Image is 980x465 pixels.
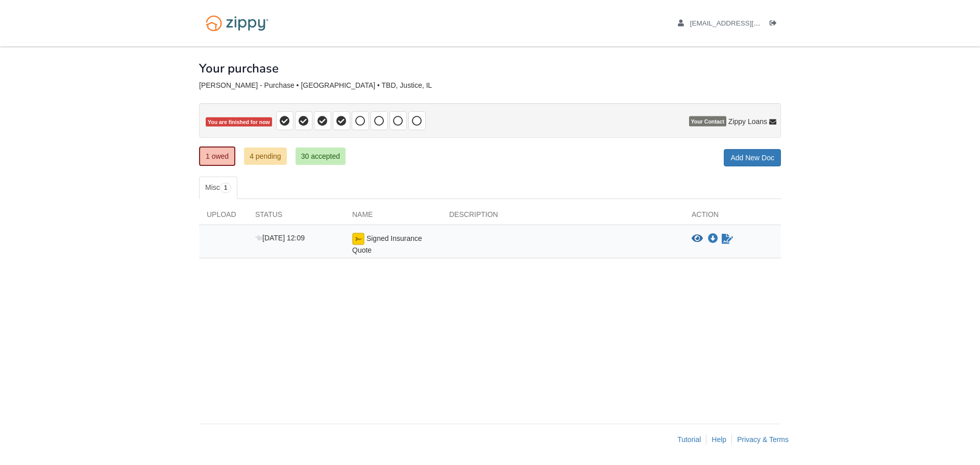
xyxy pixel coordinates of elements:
[712,435,726,444] a: Help
[737,435,789,444] a: Privacy & Terms
[677,435,701,444] a: Tutorial
[199,146,235,166] a: 1 owed
[678,19,807,30] a: edit profile
[442,209,684,225] div: Description
[721,233,734,245] a: Sign Form
[248,209,345,225] div: Status
[770,19,781,30] a: Log out
[296,148,346,165] a: 30 accepted
[206,117,272,127] span: You are finished for now
[708,235,718,243] a: Download Signed Insurance Quote
[255,234,305,242] span: [DATE] 12:09
[220,183,232,193] span: 1
[352,233,364,245] img: Ready for you to esign
[199,209,248,225] div: Upload
[345,209,442,225] div: Name
[684,209,781,225] div: Action
[724,149,781,166] a: Add New Doc
[692,234,703,244] button: View Signed Insurance Quote
[199,62,279,75] h1: Your purchase
[689,116,726,127] span: Your Contact
[244,148,287,165] a: 4 pending
[690,19,807,27] span: brianaoden@icloud.com
[728,116,767,127] span: Zippy Loans
[199,81,781,90] div: [PERSON_NAME] - Purchase • [GEOGRAPHIC_DATA] • TBD, Justice, IL
[199,10,275,36] img: Logo
[352,234,422,254] span: Signed Insurance Quote
[199,177,237,199] a: Misc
